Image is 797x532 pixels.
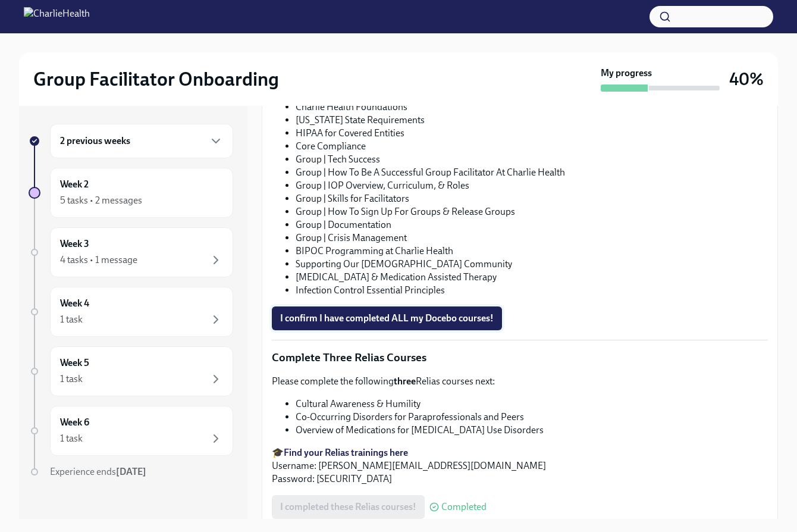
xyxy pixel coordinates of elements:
li: [US_STATE] State Requirements [296,114,768,127]
strong: My progress [601,67,652,80]
li: Charlie Health Foundations [296,101,768,114]
a: Week 51 task [29,346,233,396]
li: Group | Skills for Facilitators [296,192,768,205]
li: [MEDICAL_DATA] & Medication Assisted Therapy [296,271,768,284]
div: 5 tasks • 2 messages [60,194,142,207]
img: CharlieHealth [24,7,90,26]
strong: [DATE] [116,466,146,477]
li: Group | Crisis Management [296,231,768,245]
h6: Week 6 [60,416,89,429]
p: Complete Three Relias Courses [272,350,768,365]
h6: Week 3 [60,237,89,251]
li: Cultural Awareness & Humility [296,398,768,411]
span: Experience ends [50,466,146,477]
div: 2 previous weeks [50,124,233,158]
p: 🎓 Username: [PERSON_NAME][EMAIL_ADDRESS][DOMAIN_NAME] Password: [SECURITY_DATA] [272,446,768,486]
div: 1 task [60,313,83,326]
li: Co-Occurring Disorders for Paraprofessionals and Peers [296,411,768,424]
li: Overview of Medications for [MEDICAL_DATA] Use Disorders [296,424,768,437]
h6: Week 2 [60,178,89,191]
a: Week 34 tasks • 1 message [29,227,233,277]
div: 1 task [60,373,83,386]
li: Group | Documentation [296,218,768,231]
a: Find your Relias trainings here [284,447,408,458]
h6: Week 5 [60,356,89,370]
p: Please complete the following Relias courses next: [272,375,768,388]
li: Supporting Our [DEMOGRAPHIC_DATA] Community [296,258,768,271]
a: Week 25 tasks • 2 messages [29,168,233,218]
li: Group | IOP Overview, Curriculum, & Roles [296,179,768,192]
a: Week 41 task [29,287,233,337]
li: Group | How To Be A Successful Group Facilitator At Charlie Health [296,166,768,179]
span: Completed [441,502,487,512]
strong: three [394,375,416,387]
li: HIPAA for Covered Entities [296,127,768,140]
h6: 2 previous weeks [60,134,130,148]
h3: 40% [729,68,764,90]
button: I confirm I have completed ALL my Docebo courses! [272,306,502,330]
li: Group | How To Sign Up For Groups & Release Groups [296,205,768,218]
div: 1 task [60,432,83,445]
a: Week 61 task [29,406,233,456]
h6: Week 4 [60,297,89,310]
h2: Group Facilitator Onboarding [33,67,279,91]
div: 4 tasks • 1 message [60,254,137,267]
li: Group | Tech Success [296,153,768,166]
li: Infection Control Essential Principles [296,284,768,297]
li: Core Compliance [296,140,768,153]
span: I confirm I have completed ALL my Docebo courses! [280,312,494,324]
li: BIPOC Programming at Charlie Health [296,245,768,258]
